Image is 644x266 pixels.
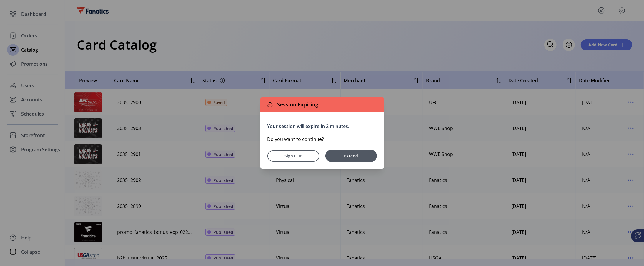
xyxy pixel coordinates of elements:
span: Sign Out [275,153,312,159]
button: Sign Out [267,150,319,162]
span: Extend [328,153,374,159]
p: Your session will expire in 2 minutes. [267,123,377,130]
button: Extend [325,150,377,162]
p: Do you want to continue? [267,136,377,143]
span: Session Expiring [275,101,319,109]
